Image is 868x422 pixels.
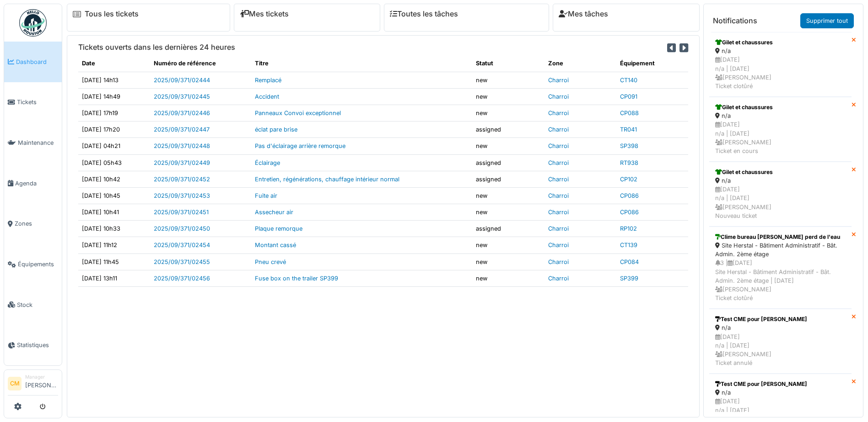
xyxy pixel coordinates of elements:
[4,82,62,123] a: Tickets
[472,72,544,88] td: new
[620,93,637,100] a: CP091
[548,159,569,166] a: Charroi
[472,237,544,253] td: new
[472,270,544,286] td: new
[240,10,289,18] a: Mes tickets
[78,253,150,270] td: [DATE] 11h45
[78,72,150,88] td: [DATE] 14h13
[154,93,210,100] a: 2025/09/371/02445
[17,301,58,309] span: Stock
[472,121,544,138] td: assigned
[255,242,296,248] a: Montant cassé
[620,209,639,216] a: CP086
[4,244,62,285] a: Équipements
[548,258,569,265] a: Charroi
[715,176,846,185] div: n/a
[255,258,286,265] a: Pneu crevé
[472,55,544,72] th: Statut
[25,374,58,380] div: Manager
[255,126,297,133] a: éclat pare brise
[4,122,62,163] a: Maintenance
[548,93,569,100] a: Charroi
[715,55,846,90] div: [DATE] n/a | [DATE] [PERSON_NAME] Ticket clotûré
[8,374,58,396] a: CM Manager[PERSON_NAME]
[78,121,150,138] td: [DATE] 17h20
[620,159,638,166] a: RT938
[548,176,569,183] a: Charroi
[4,204,62,244] a: Zones
[255,159,280,166] a: Éclairage
[548,126,569,133] a: Charroi
[255,192,277,199] a: Fuite air
[715,315,846,323] div: Test CME pour [PERSON_NAME]
[715,47,846,55] div: n/a
[17,341,58,349] span: Statistiques
[78,88,150,105] td: [DATE] 14h49
[255,77,281,84] a: Remplacé
[472,88,544,105] td: new
[255,176,399,183] a: Entretien, régénérations, chauffage intérieur normal
[715,168,846,176] div: Gilet et chaussures
[25,374,58,393] li: [PERSON_NAME]
[255,110,341,116] a: Panneaux Convoi exceptionnel
[548,209,569,216] a: Charroi
[709,162,852,227] a: Gilet et chaussures n/a [DATE]n/a | [DATE] [PERSON_NAME]Nouveau ticket
[78,43,235,52] h6: Tickets ouverts dans les dernières 24 heures
[390,10,458,18] a: Toutes les tâches
[548,142,569,149] a: Charroi
[255,142,345,149] a: Pas d'éclairage arrière remorque
[472,204,544,221] td: new
[715,258,846,302] div: 3 | [DATE] Site Herstal - Bâtiment Administratif - Bât. Admin. 2ème étage | [DATE] [PERSON_NAME] ...
[472,154,544,171] td: assigned
[548,110,569,116] a: Charroi
[472,138,544,154] td: new
[620,225,637,232] a: RP102
[715,323,846,332] div: n/a
[154,258,210,265] a: 2025/09/371/02455
[620,126,637,133] a: TR041
[709,309,852,374] a: Test CME pour [PERSON_NAME] n/a [DATE]n/a | [DATE] [PERSON_NAME]Ticket annulé
[154,176,210,183] a: 2025/09/371/02452
[715,241,846,258] div: Site Herstal - Bâtiment Administratif - Bât. Admin. 2ème étage
[545,55,616,72] th: Zone
[709,32,852,97] a: Gilet et chaussures n/a [DATE]n/a | [DATE] [PERSON_NAME]Ticket clotûré
[17,98,58,106] span: Tickets
[251,55,472,72] th: Titre
[800,13,854,28] a: Supprimer tout
[715,233,846,241] div: Clime bureau [PERSON_NAME] perd de l'eau
[78,138,150,154] td: [DATE] 04h21
[4,163,62,204] a: Agenda
[472,221,544,237] td: assigned
[154,225,210,232] a: 2025/09/371/02450
[78,221,150,237] td: [DATE] 10h33
[620,275,638,282] a: SP399
[715,185,846,220] div: [DATE] n/a | [DATE] [PERSON_NAME] Nouveau ticket
[709,227,852,309] a: Clime bureau [PERSON_NAME] perd de l'eau Site Herstal - Bâtiment Administratif - Bât. Admin. 2ème...
[620,110,639,116] a: CP088
[713,16,757,25] h6: Notifications
[8,377,22,390] li: CM
[154,110,210,116] a: 2025/09/371/02446
[715,388,846,397] div: n/a
[715,103,846,111] div: Gilet et chaussures
[472,253,544,270] td: new
[78,204,150,221] td: [DATE] 10h41
[154,275,210,282] a: 2025/09/371/02456
[154,142,210,149] a: 2025/09/371/02448
[154,242,210,248] a: 2025/09/371/02454
[15,179,58,188] span: Agenda
[78,270,150,286] td: [DATE] 13h11
[548,242,569,248] a: Charroi
[154,77,210,84] a: 2025/09/371/02444
[78,171,150,187] td: [DATE] 10h42
[78,187,150,204] td: [DATE] 10h45
[19,9,47,37] img: Badge_color-CXgf-gQk.svg
[16,58,58,66] span: Dashboard
[548,275,569,282] a: Charroi
[715,120,846,155] div: [DATE] n/a | [DATE] [PERSON_NAME] Ticket en cours
[620,77,637,84] a: CT140
[4,325,62,366] a: Statistiques
[709,97,852,162] a: Gilet et chaussures n/a [DATE]n/a | [DATE] [PERSON_NAME]Ticket en cours
[4,42,62,82] a: Dashboard
[78,55,150,72] th: Date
